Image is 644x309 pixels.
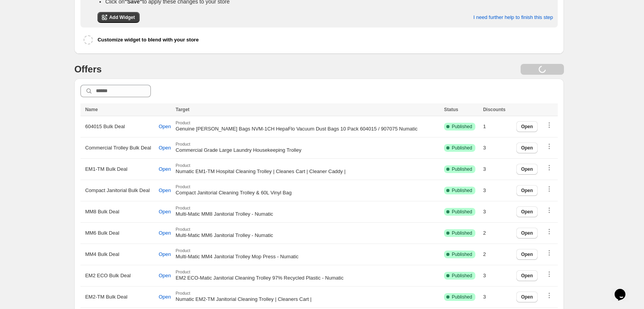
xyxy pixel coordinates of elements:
span: Published [452,273,472,279]
span: Open [159,145,171,151]
span: Product [176,142,439,146]
span: EM1-TM Bulk Deal [85,165,127,173]
td: 3 [481,137,510,159]
button: Open [154,205,176,218]
span: Published [452,251,472,257]
td: 3 [481,159,510,180]
span: 604015 Bulk Deal [85,123,125,130]
span: Open [159,209,171,215]
button: Customize widget to blend with your store [97,32,555,48]
th: Target [173,103,442,116]
span: Open [159,166,171,172]
span: EM2-TM Bulk Deal [85,293,127,301]
span: Product [176,120,439,125]
button: Open [154,248,176,261]
th: Status [442,103,481,116]
td: 2 [481,244,510,265]
span: Product [176,227,439,232]
span: EM2 ECO-Matic Janitorial Cleaning Trolley 97% Recycled Plastic - Numatic [176,275,343,281]
span: Published [452,187,472,194]
button: Open [516,270,538,281]
span: Open [159,230,171,236]
span: Open [521,145,533,151]
span: Open [159,124,171,130]
button: Open [154,227,176,240]
span: Published [452,209,472,215]
span: MM4 Bulk Deal [85,251,119,258]
span: Add Widget [109,14,135,21]
td: 3 [481,265,510,287]
td: 1 [481,116,510,137]
span: Open [159,273,171,279]
a: Add Widget [97,12,140,23]
span: Published [452,145,472,151]
span: I need further help to finish this step [473,14,553,21]
button: Open [154,141,176,154]
span: Commercial Trolley Bulk Deal [85,144,151,152]
th: Discounts [481,103,510,116]
span: Multi-Matic MM4 Janitorial Trolley Mop Press - Numatic [176,254,299,259]
button: Open [516,185,538,196]
span: EM2 ECO Bulk Deal [85,272,131,280]
span: Open [159,187,171,194]
span: Numatic EM1-TM Hospital Cleaning Trolley | Cleanes Cart | Cleaner Caddy | [176,168,345,174]
span: Compact Janitorial Cleaning Trolley & 60L Vinyl Bag [176,190,292,196]
span: Product [176,248,439,253]
button: Open [154,269,176,282]
span: Compact Janitorial Bulk Deal [85,187,150,194]
button: Open [154,120,176,133]
span: Open [521,166,533,172]
button: Open [516,249,538,260]
span: MM6 Bulk Deal [85,229,119,237]
button: Open [154,184,176,197]
td: 3 [481,287,510,308]
span: Open [521,209,533,215]
span: MM8 Bulk Deal [85,208,119,216]
span: Open [521,273,533,279]
iframe: chat widget [612,278,636,301]
span: Multi-Matic MM8 Janitorial Trolley - Numatic [176,211,273,217]
span: Open [521,124,533,130]
span: Open [521,187,533,194]
span: Open [159,251,171,257]
span: Open [521,230,533,236]
span: Open [521,251,533,257]
span: Product [176,291,439,295]
button: I need further help to finish this step [469,9,558,26]
h6: Customize widget to blend with your store [97,36,198,44]
span: Product [176,184,439,189]
th: Name [80,103,173,116]
td: 3 [481,180,510,201]
span: Published [452,294,472,300]
button: Open [516,292,538,302]
button: Open [516,228,538,239]
span: Open [521,294,533,300]
button: Open [154,163,176,176]
span: Published [452,124,472,130]
td: 2 [481,223,510,244]
span: Product [176,270,439,274]
button: Open [516,206,538,217]
span: Published [452,166,472,172]
span: Multi-Matic MM6 Janitorial Trolley - Numatic [176,232,273,238]
span: Product [176,206,439,210]
h4: Offers [74,63,102,76]
button: Open [516,164,538,175]
span: Commercial Grade Large Laundry Housekeeping Trolley [176,147,301,153]
button: Open [516,142,538,153]
span: Genuine [PERSON_NAME] Bags NVM-1CH HepaFlo Vacuum Dust Bags 10 Pack 604015 / 907075 Numatic [176,126,418,132]
span: Published [452,230,472,236]
span: Numatic EM2-TM Janitorial Cleaning Trolley | Cleaners Cart | [176,296,311,302]
td: 3 [481,201,510,223]
button: Open [516,121,538,132]
button: Open [154,290,176,304]
span: Product [176,163,439,168]
span: Open [159,294,171,300]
